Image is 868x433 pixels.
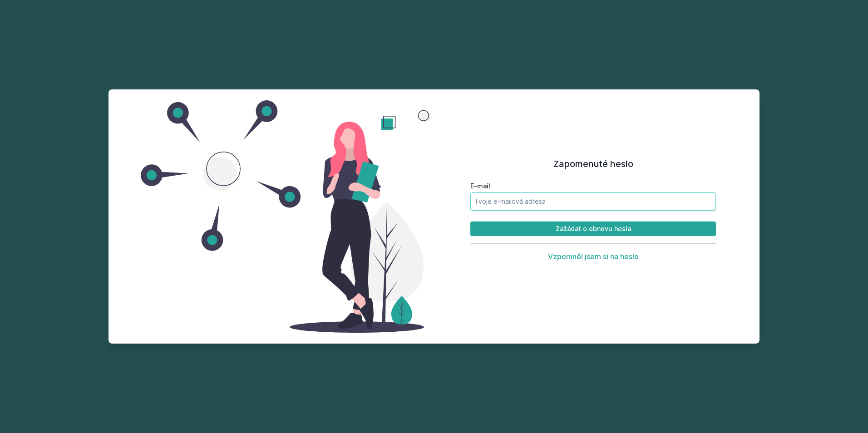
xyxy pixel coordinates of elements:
[470,182,716,191] label: E-mail
[470,221,716,236] button: Zažádat o obnovu hesla
[470,157,716,171] h1: Zapomenuté heslo
[548,252,639,261] button: Vzpomněl jsem si na heslo
[556,224,631,233] font: Zažádat o obnovu hesla
[470,192,716,211] input: Tvoje e-mailová adresa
